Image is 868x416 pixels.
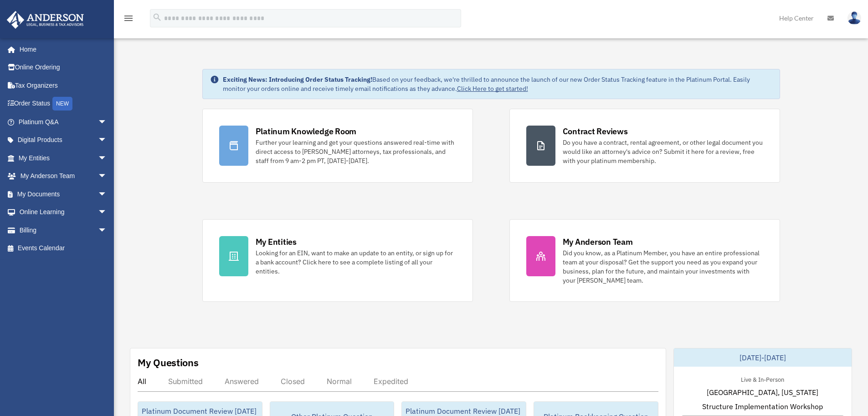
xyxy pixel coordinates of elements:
a: My Entitiesarrow_drop_down [6,149,121,167]
i: menu [123,13,134,24]
div: Based on your feedback, we're thrilled to announce the launch of our new Order Status Tracking fe... [223,75,772,93]
a: Online Ordering [6,58,121,77]
div: My Entities [256,236,297,247]
div: Contract Reviews [563,126,628,137]
strong: Exciting News: Introducing Order Status Tracking! [223,75,372,84]
a: Events Calendar [6,239,121,258]
span: arrow_drop_down [98,167,116,186]
div: Did you know, as a Platinum Member, you have an entire professional team at your disposal? Get th... [563,248,763,285]
span: arrow_drop_down [98,131,116,150]
a: menu [123,16,134,24]
a: My Entities Looking for an EIN, want to make an update to an entity, or sign up for a bank accoun... [202,219,473,302]
span: arrow_drop_down [98,149,116,168]
a: My Anderson Team Did you know, as a Platinum Member, you have an entire professional team at your... [509,219,780,302]
img: User Pic [847,11,861,25]
a: Tax Organizers [6,76,121,95]
div: Looking for an EIN, want to make an update to an entity, or sign up for a bank account? Click her... [256,248,456,276]
div: Further your learning and get your questions answered real-time with direct access to [PERSON_NAM... [256,138,456,165]
a: Platinum Knowledge Room Further your learning and get your questions answered real-time with dire... [202,109,473,183]
i: search [152,12,162,22]
a: My Documentsarrow_drop_down [6,185,121,203]
img: Anderson Advisors Platinum Portal [4,11,87,29]
span: [GEOGRAPHIC_DATA], [US_STATE] [707,387,818,398]
span: arrow_drop_down [98,113,116,132]
div: Submitted [168,377,203,386]
a: Contract Reviews Do you have a contract, rental agreement, or other legal document you would like... [509,109,780,183]
a: Platinum Q&Aarrow_drop_down [6,113,121,131]
span: Structure Implementation Workshop [702,401,823,412]
a: My Anderson Teamarrow_drop_down [6,167,121,185]
div: My Anderson Team [563,236,633,247]
span: arrow_drop_down [98,203,116,222]
div: Expedited [374,377,408,386]
a: Home [6,40,116,58]
a: Billingarrow_drop_down [6,221,121,239]
a: Online Learningarrow_drop_down [6,203,121,221]
div: My Questions [138,356,199,369]
div: Normal [327,377,352,386]
span: arrow_drop_down [98,221,116,240]
div: Answered [225,377,259,386]
div: All [138,377,146,386]
div: NEW [52,97,72,111]
span: arrow_drop_down [98,185,116,204]
a: Digital Productsarrow_drop_down [6,131,121,149]
div: Do you have a contract, rental agreement, or other legal document you would like an attorney's ad... [563,138,763,165]
div: Closed [281,377,305,386]
a: Order StatusNEW [6,95,121,113]
div: Platinum Knowledge Room [256,126,357,137]
div: Live & In-Person [734,374,791,384]
a: Click Here to get started! [457,84,528,93]
div: [DATE]-[DATE] [674,348,852,367]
